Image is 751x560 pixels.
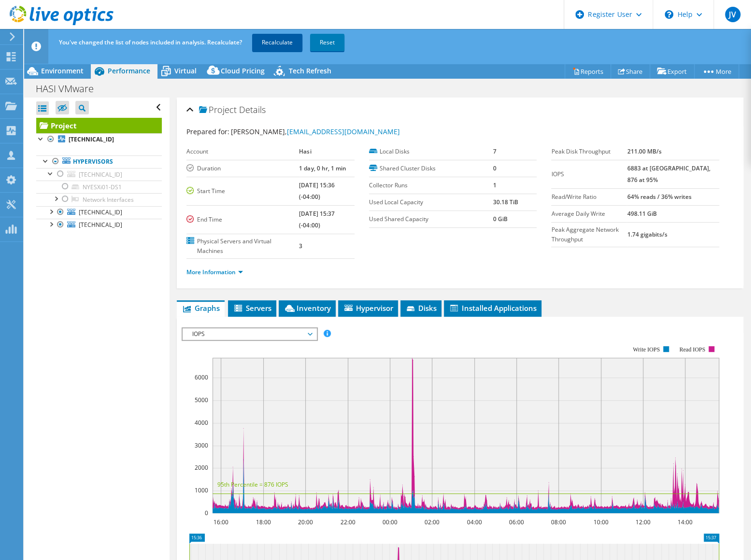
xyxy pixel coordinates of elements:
label: Prepared for: [186,127,229,136]
span: [PERSON_NAME], [231,127,400,136]
label: Account [186,147,299,156]
span: [TECHNICAL_ID] [79,208,122,216]
text: 04:00 [467,518,482,526]
span: Cloud Pricing [221,66,265,75]
b: 64% reads / 36% writes [627,193,691,201]
b: 1 day, 0 hr, 1 min [299,164,346,172]
span: Environment [41,66,84,75]
label: End Time [186,215,299,224]
span: Virtual [174,66,197,75]
h1: HASI VMware [31,84,109,94]
text: 6000 [195,373,208,381]
b: 0 [493,164,496,172]
label: Local Disks [369,147,493,156]
label: Physical Servers and Virtual Machines [186,237,299,256]
b: 30.18 TiB [493,198,518,206]
svg: \n [665,10,673,19]
text: 10:00 [594,518,609,526]
label: Collector Runs [369,181,493,190]
span: Disks [405,303,437,313]
label: Read/Write Ratio [551,192,627,202]
text: 16:00 [213,518,228,526]
a: [TECHNICAL_ID] [36,206,162,219]
text: 22:00 [340,518,355,526]
span: Hypervisor [343,303,393,313]
a: Hypervisors [36,155,162,168]
b: Hasi [299,147,311,155]
b: 0 GiB [493,215,508,223]
a: Share [610,64,650,79]
label: Peak Aggregate Network Throughput [551,225,627,244]
text: 02:00 [425,518,439,526]
label: IOPS [551,169,627,179]
span: [TECHNICAL_ID] [79,170,122,179]
text: 2000 [195,463,208,472]
span: Project [199,105,237,115]
span: JV [725,7,740,22]
a: More [694,64,739,79]
b: 1.74 gigabits/s [627,230,667,238]
a: [EMAIL_ADDRESS][DOMAIN_NAME] [287,127,400,136]
text: 3000 [195,441,208,449]
a: Project [36,118,162,133]
b: 1 [493,181,496,189]
label: Duration [186,164,299,173]
span: Performance [108,66,150,75]
a: [TECHNICAL_ID] [36,219,162,231]
span: Graphs [182,303,220,313]
text: 14:00 [678,518,693,526]
b: [DATE] 15:36 (-04:00) [299,181,334,201]
text: 12:00 [636,518,651,526]
text: 06:00 [509,518,524,526]
b: [TECHNICAL_ID] [69,135,114,143]
text: 20:00 [298,518,313,526]
text: 0 [205,509,208,517]
text: Read IOPS [679,346,705,353]
text: 1000 [195,486,208,494]
text: 08:00 [551,518,566,526]
span: [TECHNICAL_ID] [79,221,122,229]
span: Details [239,104,266,115]
b: 3 [299,242,302,250]
label: Peak Disk Throughput [551,147,627,156]
span: Installed Applications [449,303,537,313]
label: Start Time [186,186,299,196]
b: 6883 at [GEOGRAPHIC_DATA], 876 at 95% [627,164,710,184]
b: 7 [493,147,496,155]
a: Reports [565,64,611,79]
label: Average Daily Write [551,209,627,219]
text: 18:00 [256,518,271,526]
span: Tech Refresh [289,66,331,75]
a: Export [650,64,694,79]
a: NYESXi01-DS1 [36,181,162,193]
a: Reset [310,34,344,51]
text: 4000 [195,419,208,427]
label: Used Local Capacity [369,197,493,207]
span: IOPS [187,328,312,340]
text: Write IOPS [633,346,660,353]
span: You've changed the list of nodes included in analysis. Recalculate? [59,38,242,46]
text: 95th Percentile = 876 IOPS [217,480,288,489]
a: [TECHNICAL_ID] [36,168,162,181]
a: More Information [186,268,243,276]
b: 211.00 MB/s [627,147,661,155]
text: 00:00 [383,518,397,526]
b: [DATE] 15:37 (-04:00) [299,210,334,229]
span: Servers [233,303,271,313]
span: Inventory [283,303,331,313]
label: Shared Cluster Disks [369,164,493,173]
a: Network Interfaces [36,193,162,206]
text: 5000 [195,396,208,404]
a: [TECHNICAL_ID] [36,133,162,146]
b: 498.11 GiB [627,210,656,218]
label: Used Shared Capacity [369,214,493,224]
a: Recalculate [252,34,302,51]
